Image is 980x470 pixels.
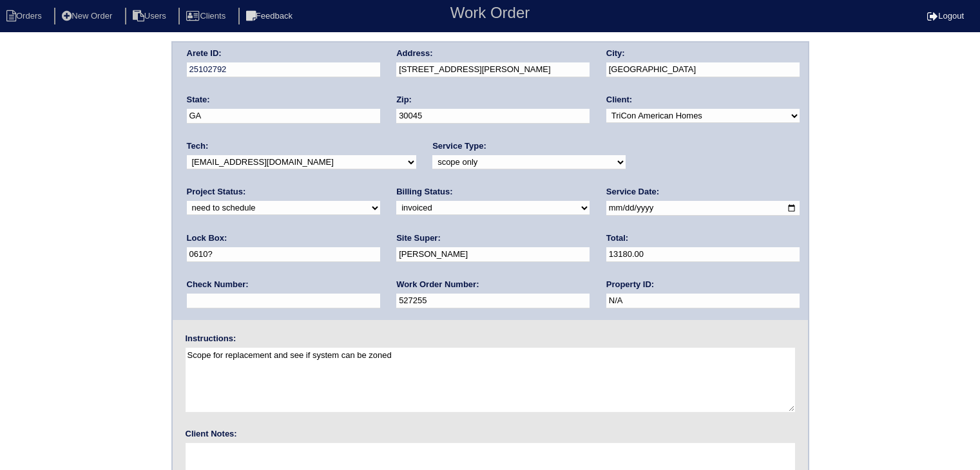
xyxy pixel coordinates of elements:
label: Service Date: [606,186,659,198]
a: Users [125,11,177,21]
label: Check Number: [187,279,249,290]
label: Total: [606,232,628,244]
label: Instructions: [186,333,236,344]
li: Feedback [238,8,303,25]
label: Tech: [187,140,209,152]
a: Clients [178,11,236,21]
li: Users [125,8,177,25]
label: State: [187,94,210,106]
input: Enter a location [396,62,590,77]
label: City: [606,48,625,59]
label: Property ID: [606,279,654,290]
label: Billing Status: [396,186,452,198]
a: Logout [927,11,964,21]
li: New Order [54,8,122,25]
label: Client: [606,94,632,106]
label: Client Notes: [186,428,237,440]
a: New Order [54,11,122,21]
label: Arete ID: [187,48,222,59]
label: Address: [396,48,432,59]
label: Project Status: [187,186,246,198]
label: Service Type: [432,140,486,152]
li: Clients [178,8,236,25]
label: Lock Box: [187,232,227,244]
label: Zip: [396,94,412,106]
label: Work Order Number: [396,279,479,290]
label: Site Super: [396,232,441,244]
textarea: Scope for replacement and see if system can be zoned [186,348,795,412]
